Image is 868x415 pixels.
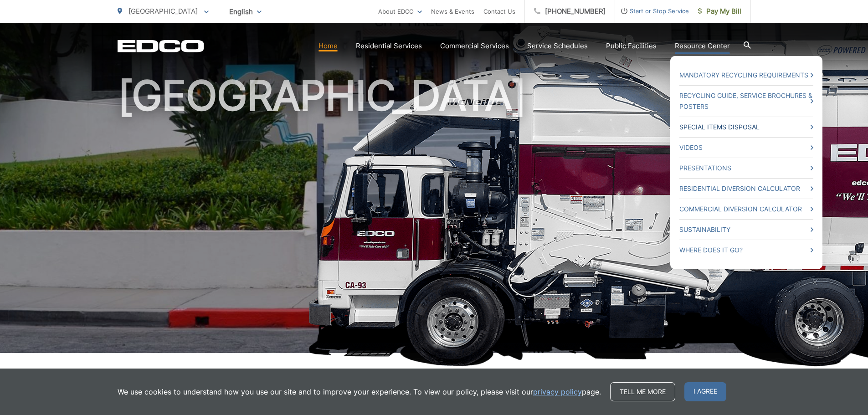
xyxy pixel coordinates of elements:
a: Home [318,41,338,51]
a: Resource Center [675,41,730,51]
a: privacy policy [533,386,582,397]
a: Service Schedules [527,41,588,51]
a: Public Facilities [606,41,657,51]
a: Special Items Disposal [679,122,813,133]
a: Sustainability [679,224,813,235]
a: Recycling Guide, Service Brochures & Posters [679,90,813,112]
span: [GEOGRAPHIC_DATA] [128,7,198,15]
a: News & Events [431,6,474,17]
a: Where Does it Go? [679,245,813,256]
span: English [222,4,268,20]
h1: [GEOGRAPHIC_DATA] [118,73,751,361]
a: EDCD logo. Return to the homepage. [118,40,204,52]
a: Videos [679,142,813,153]
span: I agree [684,382,726,401]
a: Commercial Diversion Calculator [679,204,813,215]
a: About EDCO [378,6,422,17]
a: Commercial Services [440,41,509,51]
a: Residential Diversion Calculator [679,183,813,194]
a: Presentations [679,163,813,174]
span: Pay My Bill [698,6,741,17]
a: Contact Us [483,6,515,17]
a: Mandatory Recycling Requirements [679,70,813,81]
a: Tell me more [610,382,675,401]
p: We use cookies to understand how you use our site and to improve your experience. To view our pol... [118,386,601,397]
a: Residential Services [356,41,422,51]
